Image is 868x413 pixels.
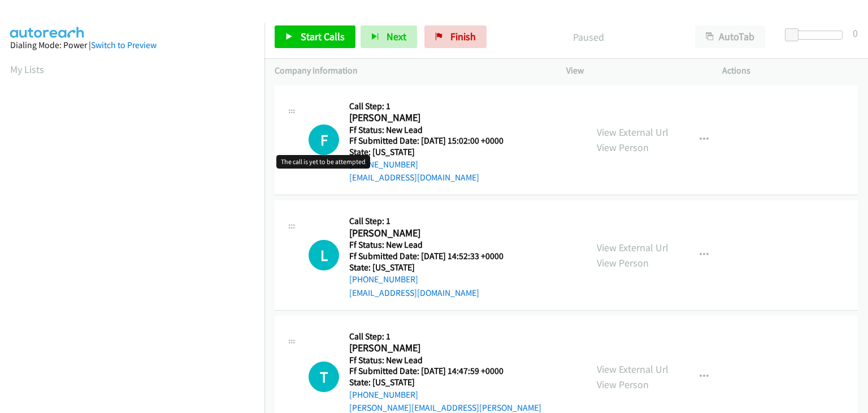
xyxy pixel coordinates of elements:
h5: Call Step: 1 [349,331,576,342]
a: [PHONE_NUMBER] [349,389,418,400]
button: AutoTab [695,25,765,48]
a: [PHONE_NUMBER] [349,274,418,285]
div: Delay between calls (in seconds) [791,31,843,40]
h1: L [309,240,339,270]
h5: Ff Submitted Date: [DATE] 15:02:00 +0000 [349,135,518,147]
a: View Person [597,378,649,391]
p: Paused [502,29,675,45]
a: View External Url [597,363,669,376]
a: [EMAIL_ADDRESS][DOMAIN_NAME] [349,172,479,183]
span: Next [387,30,406,43]
div: Dialing Mode: Power | [10,38,254,52]
h5: Ff Submitted Date: [DATE] 14:47:59 +0000 [349,365,576,377]
a: Finish [424,25,487,48]
a: [PHONE_NUMBER] [349,159,418,170]
div: 0 [853,25,858,41]
a: My Lists [10,63,44,76]
p: Company Information [275,64,546,78]
h5: Ff Submitted Date: [DATE] 14:52:33 +0000 [349,251,518,262]
h5: Call Step: 1 [349,216,518,227]
div: The call is yet to be attempted [276,155,370,169]
a: Start Calls [275,25,355,48]
h1: F [309,124,339,155]
h5: State: [US_STATE] [349,377,576,388]
h1: T [309,362,339,392]
h5: State: [US_STATE] [349,147,518,158]
h2: [PERSON_NAME] [349,111,518,124]
a: View External Url [597,126,669,139]
span: Finish [450,30,476,43]
a: View External Url [597,241,669,254]
a: View Person [597,256,649,269]
p: Actions [722,64,858,78]
h5: Ff Status: New Lead [349,239,518,251]
h5: Ff Status: New Lead [349,124,518,136]
h5: State: [US_STATE] [349,262,518,273]
a: [EMAIL_ADDRESS][DOMAIN_NAME] [349,287,479,298]
a: Switch to Preview [91,40,157,50]
button: Next [361,25,417,48]
p: View [566,64,702,78]
div: The call is yet to be attempted [309,362,339,392]
div: The call is yet to be attempted [309,240,339,270]
a: View Person [597,141,649,154]
h2: [PERSON_NAME] [349,227,518,240]
h5: Ff Status: New Lead [349,355,576,366]
h5: Call Step: 1 [349,101,518,112]
h2: [PERSON_NAME] [349,342,518,355]
span: Start Calls [301,30,345,43]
